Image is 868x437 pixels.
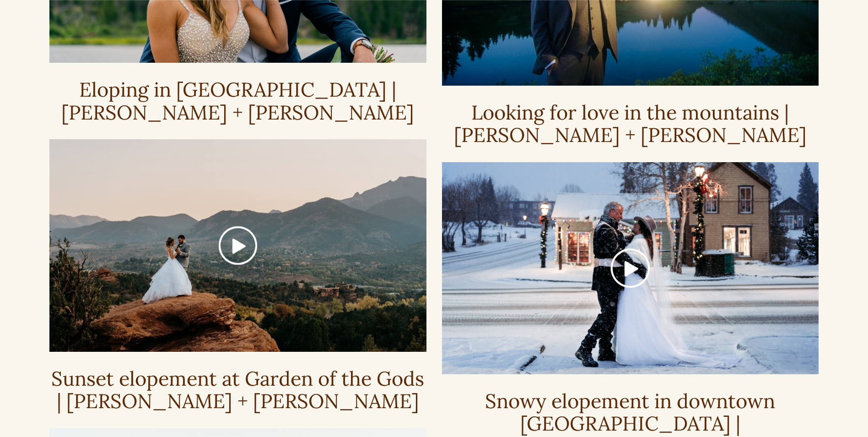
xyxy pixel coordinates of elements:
[49,78,426,124] h3: Eloping in [GEOGRAPHIC_DATA] | [PERSON_NAME] + [PERSON_NAME]
[442,162,819,374] a: JOHN + LISA | VRBO ELOPEMENT | BRECKENRIDGE, COLORADO
[49,367,426,413] h3: Sunset elopement at Garden of the Gods | [PERSON_NAME] + [PERSON_NAME]
[442,101,819,147] h3: Looking for love in the mountains | [PERSON_NAME] + [PERSON_NAME]
[49,139,426,351] a: Untitled design-6.jpg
